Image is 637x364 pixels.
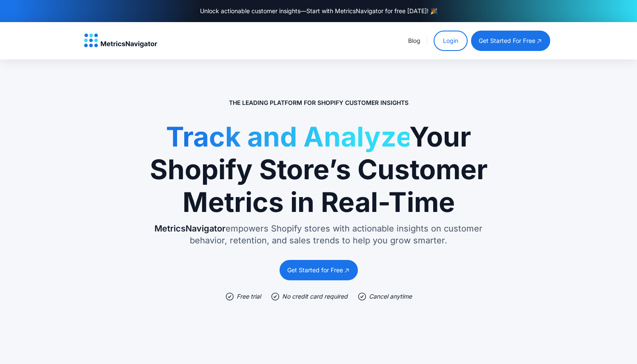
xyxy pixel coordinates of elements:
a: get started for free [471,31,550,51]
h1: Your Shopify Store’s Customer Metrics in Real-Time [149,121,489,218]
div: Free trial [237,292,261,301]
span: MetricsNavigator [154,223,226,234]
div: Cancel anytime [369,292,412,301]
p: empowers Shopify stores with actionable insights on customer behavior, retention, and sales trend... [149,223,489,246]
div: get started for free [479,37,535,45]
img: open [536,37,543,45]
a: home [84,34,157,48]
img: MetricsNavigator [84,34,157,48]
span: Track and Analyze [166,120,409,153]
a: Login [434,31,468,51]
img: check [226,292,234,301]
img: open [343,267,350,274]
p: The Leading Platform for Shopify Customer Insights [229,99,408,107]
a: Blog [408,37,420,44]
a: Get Started for Free [280,260,358,280]
img: check [271,292,280,301]
img: check [358,292,366,301]
div: Get Started for Free [287,266,343,274]
div: Unlock actionable customer insights—Start with MetricsNavigator for free [DATE]! 🎉 [200,7,437,15]
div: No credit card required [282,292,348,301]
